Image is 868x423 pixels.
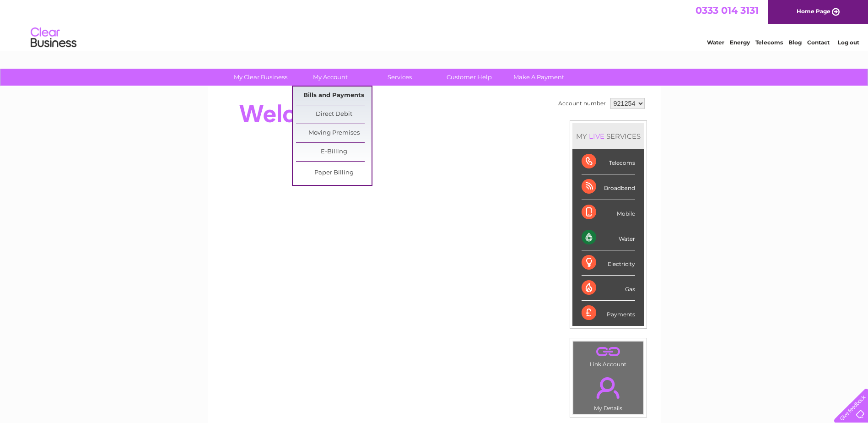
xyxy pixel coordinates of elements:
[582,149,635,174] div: Telecoms
[807,39,830,46] a: Contact
[582,174,635,200] div: Broadband
[755,39,783,46] a: Telecoms
[296,87,372,105] a: Bills and Payments
[501,69,577,86] a: Make A Payment
[431,69,507,86] a: Customer Help
[296,105,372,124] a: Direct Debit
[572,123,644,149] div: MY SERVICES
[362,69,437,86] a: Services
[218,5,651,44] div: Clear Business is a trading name of Verastar Limited (registered in [GEOGRAPHIC_DATA] No. 3667643...
[576,372,641,404] a: .
[838,39,859,46] a: Log out
[582,276,635,301] div: Gas
[573,341,644,370] td: Link Account
[296,143,372,161] a: E-Billing
[296,124,372,142] a: Moving Premises
[292,69,368,86] a: My Account
[695,5,759,16] a: 0333 014 3131
[576,344,641,360] a: .
[30,24,77,52] img: logo.png
[730,39,750,46] a: Energy
[582,301,635,325] div: Payments
[573,369,644,414] td: My Details
[296,164,372,182] a: Paper Billing
[582,250,635,276] div: Electricity
[707,39,724,46] a: Water
[582,225,635,250] div: Water
[582,200,635,225] div: Mobile
[223,69,298,86] a: My Clear Business
[556,96,608,111] td: Account number
[587,132,606,141] div: LIVE
[788,39,802,46] a: Blog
